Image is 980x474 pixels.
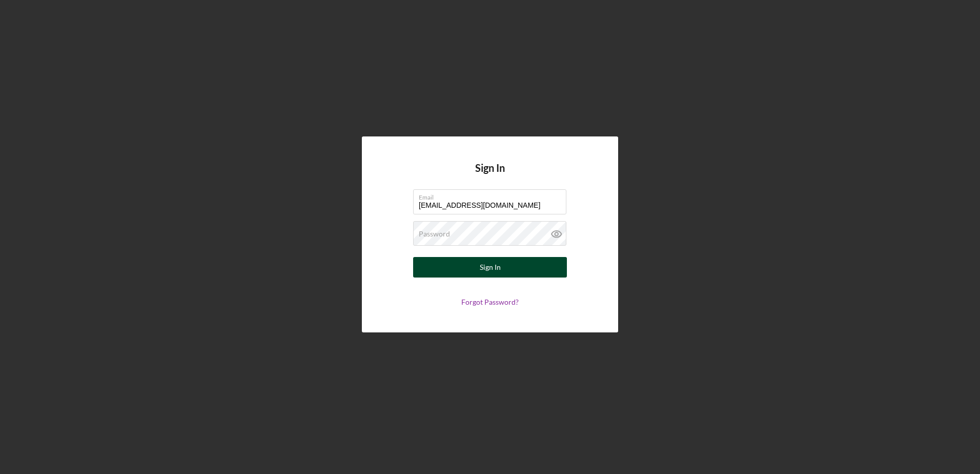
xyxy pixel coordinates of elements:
[419,230,450,238] label: Password
[413,257,567,278] button: Sign In
[475,162,505,189] h4: Sign In
[461,298,519,306] a: Forgot Password?
[419,190,566,201] label: Email
[480,257,501,278] div: Sign In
